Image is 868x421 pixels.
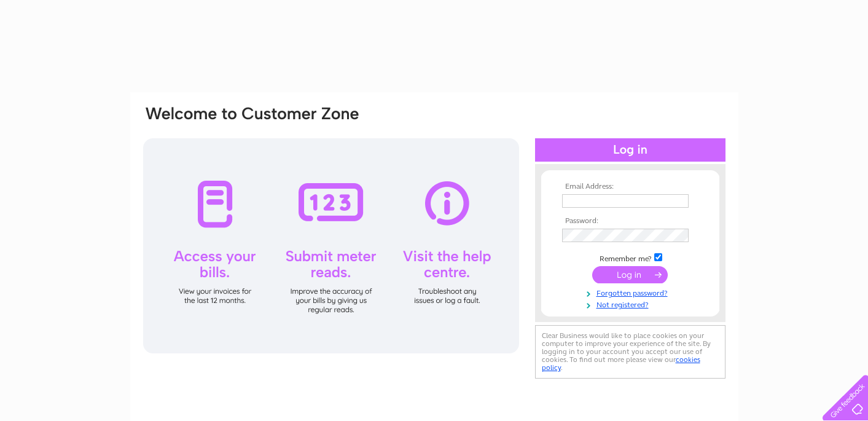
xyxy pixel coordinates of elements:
[559,251,702,264] td: Remember me?
[535,325,725,379] div: Clear Business would like to place cookies on your computer to improve your experience of the sit...
[559,183,702,191] th: Email Address:
[542,355,700,372] a: cookies policy
[592,266,668,283] input: Submit
[562,286,702,298] a: Forgotten password?
[562,298,702,310] a: Not registered?
[559,217,702,226] th: Password:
